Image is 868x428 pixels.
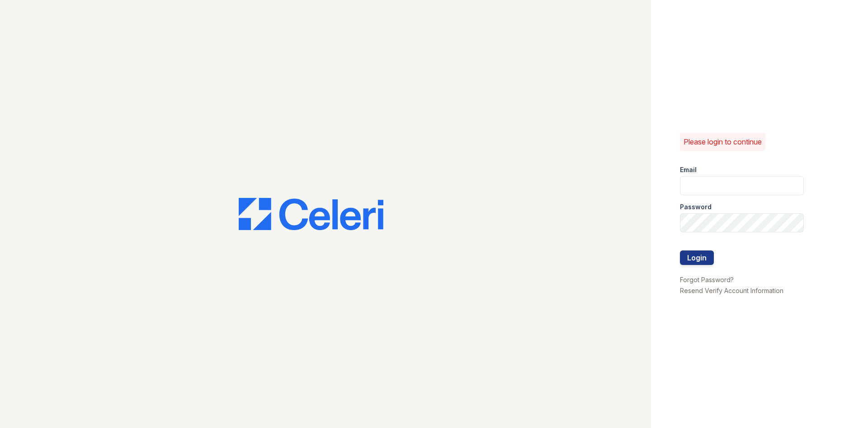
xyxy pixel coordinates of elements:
p: Please login to continue [684,136,762,147]
a: Forgot Password? [680,276,734,284]
label: Password [680,202,712,212]
button: Login [680,250,714,265]
img: CE_Logo_Blue-a8612792a0a2168367f1c8372b55b34899dd931a85d93a1a3d3e32e68fde9ad4.png [239,198,383,231]
a: Resend Verify Account Information [680,287,783,294]
label: Email [680,165,697,174]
